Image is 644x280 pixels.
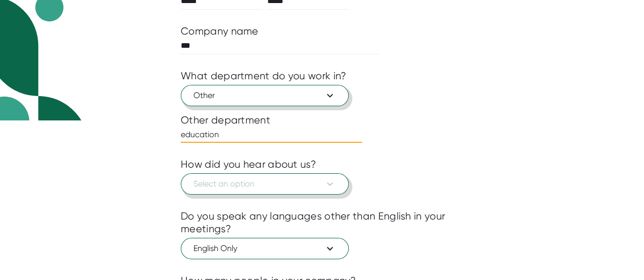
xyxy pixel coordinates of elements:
input: What department? [181,127,362,143]
button: English Only [181,238,349,259]
span: English Only [193,242,336,255]
button: Select an option [181,173,349,195]
div: How did you hear about us? [181,158,316,171]
div: Company name [181,25,259,38]
span: Other [193,89,336,102]
div: What department do you work in? [181,70,346,82]
span: Select an option [193,178,336,190]
div: Do you speak any languages other than English in your meetings? [181,210,463,235]
div: Other department [181,114,463,127]
button: Other [181,85,349,106]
